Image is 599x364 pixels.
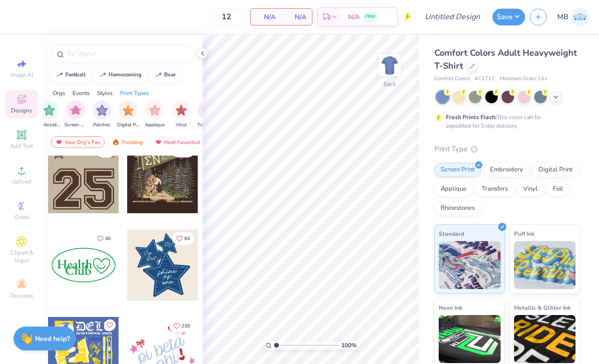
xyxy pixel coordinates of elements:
button: Like [93,232,115,245]
span: MB [557,12,568,23]
span: Embroidery [38,121,60,129]
button: filter button [92,100,111,129]
span: N/A [348,12,359,22]
img: Vinyl Image [176,105,187,116]
div: filter for Applique [145,100,165,129]
img: Metallic & Glitter Ink [514,315,576,363]
div: This color can be expedited for 5 day delivery. [446,113,564,130]
div: Orgs [53,89,65,97]
button: filter button [117,100,139,129]
div: Applique [434,182,473,196]
button: Like [169,319,194,332]
button: Save [492,9,525,25]
span: Digital Print [117,121,139,129]
div: filter for Transfers [197,100,217,129]
div: filter for Vinyl [171,100,191,129]
button: filter button [145,100,165,129]
div: filter for Embroidery [38,100,60,129]
strong: Fresh Prints Flash: [446,113,497,121]
div: Digital Print [532,163,579,177]
img: Embroidery Image [44,105,55,116]
img: Patches Image [96,105,108,116]
span: Standard [439,229,464,239]
img: most_fav.gif [55,139,63,146]
div: Screen Print [434,163,481,177]
div: Print Type [434,144,580,155]
button: Like [172,232,194,245]
strong: Need help? [35,334,70,343]
img: trending.gif [112,139,120,146]
img: most_fav.gif [155,139,162,146]
span: Upload [12,178,31,185]
button: Like [104,319,116,331]
span: FREE [365,13,375,20]
button: homecoming [94,68,146,82]
span: N/A [287,12,306,22]
img: Screen Print Image [70,105,81,116]
div: Foil [547,182,569,196]
div: Events [72,89,90,97]
img: trend_line.gif [99,72,107,78]
span: Comfort Colors Adult Heavyweight T-Shirt [434,47,577,72]
div: filter for Screen Print [64,100,86,129]
span: Screen Print [64,121,86,129]
div: Your Org's Fav [51,136,105,148]
div: Vinyl [517,182,544,196]
div: homecoming [108,72,142,77]
span: 100 % [341,341,357,350]
div: Print Types [120,89,149,97]
span: Comfort Colors [434,75,470,83]
div: Rhinestones [434,201,481,216]
span: Clipart & logos [5,249,38,264]
img: Back [380,56,399,75]
button: filter button [64,100,86,129]
span: Vinyl [176,121,187,129]
span: Image AI [11,71,33,79]
div: football [65,72,86,77]
div: filter for Digital Print [117,100,139,129]
span: Neon Ink [439,303,462,313]
input: – – [208,8,245,25]
img: trend_line.gif [56,72,63,78]
span: 84 [184,236,190,241]
div: Most Favorited [150,136,204,148]
span: Designs [11,107,32,114]
span: Patches [93,121,110,129]
span: 40 [105,236,111,241]
img: Digital Print Image [123,105,134,116]
img: Standard [439,241,501,289]
div: Embroidery [484,163,529,177]
span: Minimum Order: 24 + [500,75,548,83]
img: Applique Image [149,105,160,116]
input: Untitled Design [417,7,488,26]
span: Applique [145,121,165,129]
span: Puff Ink [514,229,534,239]
input: Try "Alpha" [66,49,189,59]
button: football [50,68,90,82]
div: Trending [108,136,147,148]
div: Back [383,80,396,88]
span: # C1717 [475,75,495,83]
span: Decorate [10,292,33,300]
button: filter button [197,100,217,129]
button: filter button [171,100,191,129]
div: Styles [97,89,113,97]
div: Transfers [476,182,514,196]
a: MB [557,8,589,26]
img: Puff Ink [514,241,576,289]
span: Greek [14,213,29,221]
img: Mehr Bhatia [571,8,589,26]
img: Neon Ink [439,315,501,363]
img: Transfers Image [202,105,213,116]
button: filter button [38,100,60,129]
span: N/A [256,12,276,22]
img: trend_line.gif [155,72,162,78]
span: 230 [181,324,190,328]
span: Add Text [10,142,33,150]
div: bear [164,72,176,77]
button: bear [149,68,180,82]
div: filter for Patches [92,100,111,129]
span: Metallic & Glitter Ink [514,303,571,313]
span: Transfers [197,121,217,129]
